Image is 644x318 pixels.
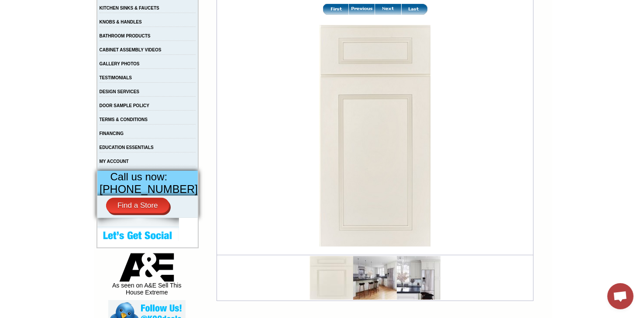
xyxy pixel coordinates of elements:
[106,198,169,213] a: Find a Store
[100,47,162,52] a: CABINET ASSEMBLY VIDEOS
[108,253,186,300] div: As seen on A&E Sell This House Extreme
[110,171,168,183] span: Call us now:
[100,117,148,122] a: TERMS & CONDITIONS
[100,103,149,108] a: DOOR SAMPLE POLICY
[100,6,159,10] a: KITCHEN SINKS & FAUCETS
[100,159,129,164] a: MY ACCOUNT
[100,89,140,94] a: DESIGN SERVICES
[100,183,198,195] span: [PHONE_NUMBER]
[100,34,151,38] a: BATHROOM PRODUCTS
[100,20,142,24] a: KNOBS & HANDLES
[607,283,634,309] a: Open chat
[100,145,154,150] a: EDUCATION ESSENTIALS
[100,131,124,136] a: FINANCING
[100,75,132,80] a: TESTIMONIALS
[100,61,140,66] a: GALLERY PHOTOS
